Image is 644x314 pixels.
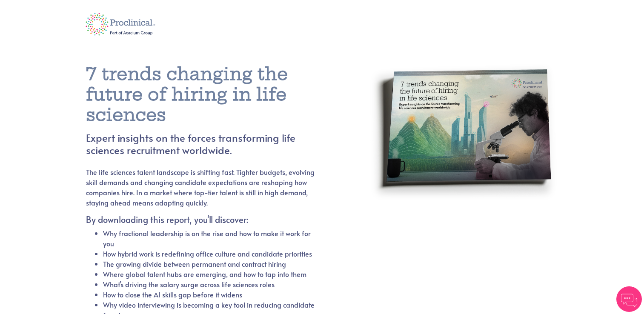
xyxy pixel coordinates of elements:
[616,286,642,312] img: Chatbot
[103,279,315,289] li: What’s driving the salary surge across life sciences roles
[86,64,336,125] h1: 7 trends changing the future of hiring in life sciences
[103,228,315,248] li: Why fractional leadership is on the rise and how to make it work for you
[80,7,162,41] img: logo
[103,248,315,259] li: How hybrid work is redefining office culture and candidate priorities
[86,167,315,208] p: The life sciences talent landscape is shifting fast. Tighter budgets, evolving skill demands and ...
[86,214,315,225] h5: By downloading this report, you'll discover:
[369,52,558,301] img: report cover
[103,269,315,279] li: Where global talent hubs are emerging, and how to tap into them
[103,259,315,269] li: The growing divide between permanent and contract hiring
[103,289,315,300] li: How to close the AI skills gap before it widens
[86,132,336,157] h4: Expert insights on the forces transforming life sciences recruitment worldwide.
